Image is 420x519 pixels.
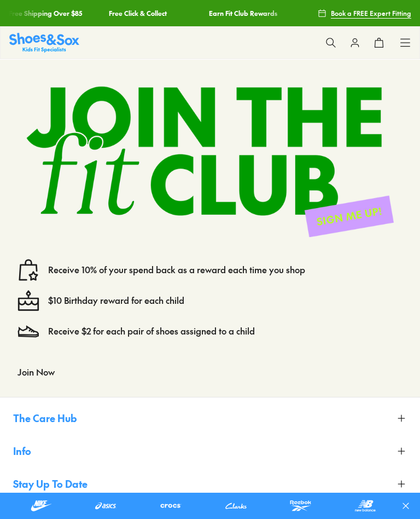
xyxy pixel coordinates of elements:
button: Stay Up To Date [13,472,407,496]
img: join-up.png [9,68,411,255]
a: Book a FREE Expert Fitting [318,3,411,23]
span: Info [13,443,31,458]
a: $10 Birthday reward for each child [48,295,184,307]
span: The Care Hub [13,411,77,425]
a: Shoes & Sox [9,33,79,52]
img: cake--candle-birthday-event-special-sweet-cake-bake.svg [17,290,39,312]
button: The Care Hub [13,406,407,430]
a: Receive 10% of your spend back as a reward each time you shop [48,264,305,276]
img: Vector_3098.svg [17,320,39,342]
span: Stay Up To Date [13,476,87,491]
button: Info [13,439,407,463]
button: Join Now [17,360,55,384]
img: SNS_Logo_Responsive.svg [9,33,79,52]
span: Book a FREE Expert Fitting [331,8,411,18]
a: Receive $2 for each pair of shoes assigned to a child [48,325,255,337]
img: vector1.svg [17,259,39,281]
